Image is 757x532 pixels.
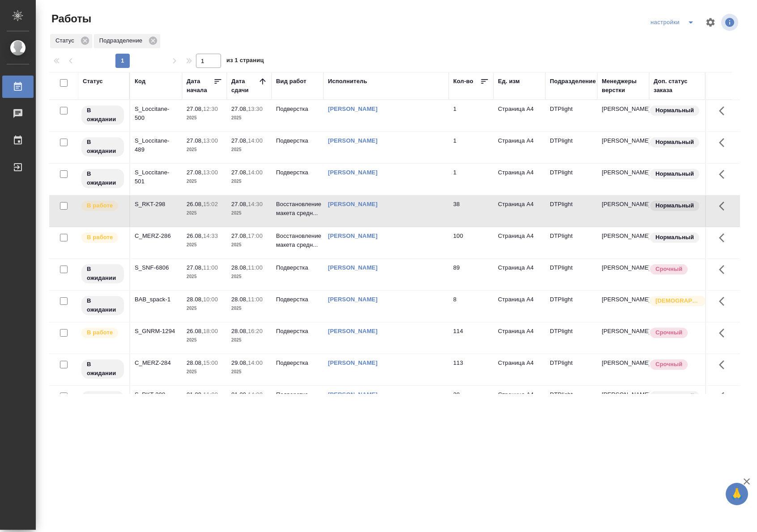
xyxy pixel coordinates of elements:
p: Подверстка [276,390,319,399]
p: 13:30 [248,106,263,112]
a: [PERSON_NAME] [328,264,378,271]
button: Здесь прячутся важные кнопки [714,100,735,122]
div: Подразделение [94,34,160,48]
p: Срочный [655,265,682,274]
div: Менеджеры верстки [602,77,645,95]
td: 38 [449,386,493,417]
p: 15:02 [203,201,218,207]
div: Исполнитель [328,77,367,86]
td: DTPlight [545,132,597,163]
p: 11:00 [248,296,263,303]
p: 2025 [187,304,222,313]
p: Нормальный [655,201,694,210]
div: Дата начала [187,77,213,95]
p: 2025 [187,336,222,345]
p: Подверстка [276,359,319,367]
div: Доп. статус заказа [654,77,701,95]
p: В ожидании [87,265,119,283]
span: из 1 страниц [226,55,264,68]
p: Подверстка [276,263,319,272]
button: 🙏 [726,483,748,505]
p: [PERSON_NAME] [602,295,645,304]
p: 11:00 [203,391,218,398]
p: Нормальный [655,233,694,242]
td: Страница А4 [493,386,545,417]
td: DTPlight [545,259,597,290]
p: Подверстка [276,136,319,145]
td: Страница А4 [493,132,545,163]
p: 27.08, [187,264,203,271]
td: 100 [449,227,493,258]
td: Страница А4 [493,354,545,385]
td: DTPlight [545,227,597,258]
div: Подразделение [550,77,596,86]
div: S_Loccitane-501 [135,168,178,186]
p: В ожидании [87,392,119,410]
a: [PERSON_NAME] [328,201,378,207]
p: 14:33 [203,232,218,239]
div: S_GNRM-1294 [135,327,178,336]
p: 17:00 [248,232,263,239]
div: Ед. изм [498,77,520,86]
p: [PERSON_NAME] [602,263,645,272]
p: 29.08, [231,359,248,366]
div: Исполнитель назначен, приступать к работе пока рано [81,263,125,284]
p: 14:00 [248,391,263,398]
a: [PERSON_NAME] [328,137,378,144]
p: 28.08, [187,296,203,303]
p: [PERSON_NAME] [602,105,645,114]
td: 1 [449,132,493,163]
a: [PERSON_NAME] [328,169,378,176]
button: Здесь прячутся важные кнопки [714,322,735,344]
p: 27.08, [231,201,248,207]
p: В работе [87,201,113,210]
p: 13:00 [203,137,218,144]
div: Исполнитель выполняет работу [81,200,125,212]
div: S_SNF-6806 [135,263,178,272]
p: Нормальный [655,138,694,147]
p: 12:30 [203,106,218,112]
button: Здесь прячутся важные кнопки [714,259,735,280]
td: Страница А4 [493,291,545,322]
p: 18:00 [203,328,218,334]
p: 2025 [231,272,267,281]
td: Страница А4 [493,195,545,227]
div: Вид работ [276,77,306,86]
p: [PERSON_NAME] [602,327,645,336]
p: 2025 [231,304,267,313]
td: 38 [449,195,493,227]
button: Здесь прячутся важные кнопки [714,132,735,153]
p: 2025 [187,272,222,281]
div: Дата сдачи [231,77,258,95]
p: В ожидании [87,360,119,378]
div: Исполнитель назначен, приступать к работе пока рано [81,105,125,126]
p: 10:00 [203,296,218,303]
p: 2025 [187,114,222,122]
a: [PERSON_NAME] [328,359,378,366]
p: В ожидании [87,169,119,187]
p: 26.08, [187,232,203,239]
p: 01.09, [187,391,203,398]
p: Подверстка [276,295,319,304]
td: 8 [449,291,493,322]
button: Здесь прячутся важные кнопки [714,195,735,217]
td: DTPlight [545,386,597,417]
p: Подверстка [276,327,319,336]
td: DTPlight [545,195,597,227]
div: S_RKT-298 [135,390,178,399]
p: В работе [87,233,113,242]
p: 01.09, [231,391,248,398]
td: Страница А4 [493,227,545,258]
p: 26.08, [187,201,203,207]
div: Статус [83,77,103,86]
p: 27.08, [231,106,248,112]
p: 14:00 [248,359,263,366]
p: 2025 [231,145,267,154]
td: DTPlight [545,354,597,385]
div: split button [648,15,700,30]
button: Здесь прячутся важные кнопки [714,354,735,376]
button: Здесь прячутся важные кнопки [714,386,735,407]
p: В ожидании [87,106,119,124]
p: 28.08, [187,359,203,366]
p: В ожидании [87,138,119,156]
